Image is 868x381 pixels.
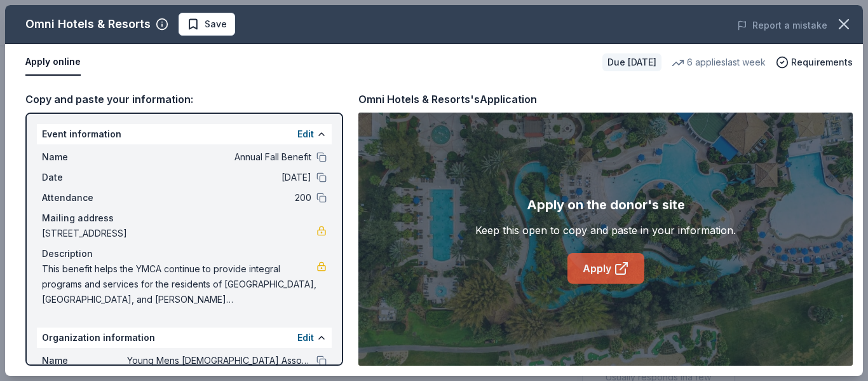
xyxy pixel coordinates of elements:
[42,190,127,205] span: Attendance
[179,13,235,36] button: Save
[37,124,332,144] div: Event information
[127,170,311,185] span: [DATE]
[25,49,81,76] button: Apply online
[42,226,316,241] span: [STREET_ADDRESS]
[672,55,766,70] div: 6 applies last week
[567,253,644,284] a: Apply
[42,353,127,368] span: Name
[25,91,343,107] div: Copy and paste your information:
[776,55,853,70] button: Requirements
[297,127,314,142] button: Edit
[358,91,537,107] div: Omni Hotels & Resorts's Application
[42,170,127,185] span: Date
[297,330,314,345] button: Edit
[127,190,311,205] span: 200
[791,55,853,70] span: Requirements
[37,328,332,348] div: Organization information
[25,14,151,34] div: Omni Hotels & Resorts
[527,195,685,215] div: Apply on the donor's site
[737,18,827,33] button: Report a mistake
[127,149,311,165] span: Annual Fall Benefit
[42,149,127,165] span: Name
[127,353,311,368] span: Young Mens [DEMOGRAPHIC_DATA] Association Of Paris Bourbon County Inc
[602,53,661,71] div: Due [DATE]
[475,223,736,238] div: Keep this open to copy and paste in your information.
[42,261,316,307] span: This benefit helps the YMCA continue to provide integral programs and services for the residents ...
[205,17,227,32] span: Save
[42,211,327,226] div: Mailing address
[42,246,327,261] div: Description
